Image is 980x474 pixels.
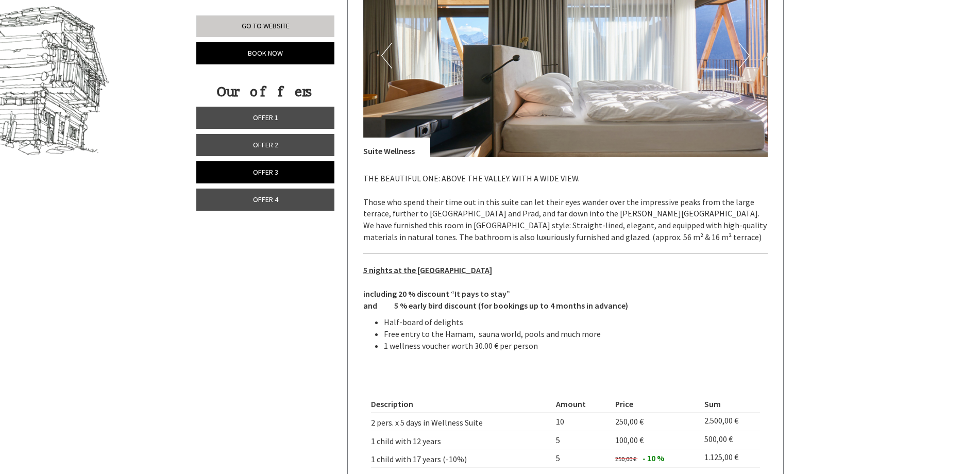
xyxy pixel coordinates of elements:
[615,416,644,427] span: 250,00 €
[253,167,278,177] span: Offer 3
[384,328,768,340] li: Free entry to the Hamam, sauna world, pools and much more
[700,449,760,468] td: 1.125,00 €
[363,289,628,311] strong: including 20 % discount “It pays to stay” and 5 % early bird discount (for bookings up to 4 month...
[700,396,760,412] th: Sum
[196,15,334,37] a: Go to website
[371,412,552,431] td: 2 pers. x 5 days in Wellness Suite
[552,396,612,412] th: Amount
[643,453,664,463] span: - 10 %
[384,316,768,328] li: Half-board of delights
[700,412,760,431] td: 2.500,00 €
[384,340,768,352] li: 1 wellness voucher worth 30.00 € per person
[739,43,750,69] button: Next
[196,82,331,101] div: Our offers
[552,412,612,431] td: 10
[363,265,492,275] u: 5 nights at the [GEOGRAPHIC_DATA]
[363,138,430,157] div: Suite Wellness
[552,449,612,468] td: 5
[363,173,768,243] p: THE BEAUTIFUL ONE: ABOVE THE VALLEY. WITH A WIDE VIEW. Those who spend their time out in this sui...
[552,431,612,449] td: 5
[371,396,552,412] th: Description
[381,43,392,69] button: Previous
[371,431,552,449] td: 1 child with 12 years
[253,140,278,149] span: Offer 2
[611,396,700,412] th: Price
[615,455,636,463] span: 250,00 €
[615,435,644,445] span: 100,00 €
[700,431,760,449] td: 500,00 €
[371,449,552,468] td: 1 child with 17 years (-10%)
[253,113,278,122] span: Offer 1
[253,195,278,204] span: Offer 4
[196,42,334,64] a: Book now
